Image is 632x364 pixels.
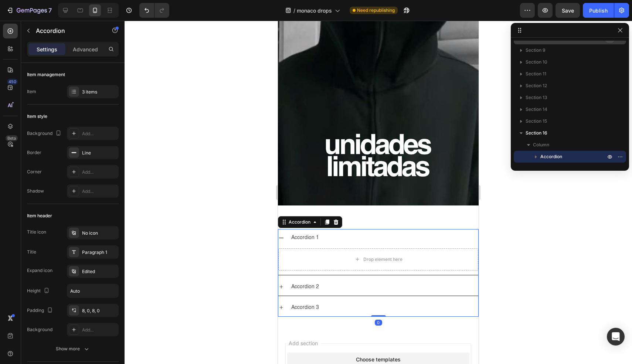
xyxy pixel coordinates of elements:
[555,3,580,18] button: Save
[583,3,614,18] button: Publish
[526,118,547,125] span: Section 15
[6,135,18,141] div: Beta
[27,188,44,194] div: Shadow
[27,71,65,78] div: Item management
[278,21,479,364] iframe: Design area
[27,212,52,219] div: Item header
[82,268,117,275] div: Edited
[36,26,99,35] p: Accordion
[607,328,625,346] div: Open Intercom Messenger
[526,129,547,137] span: Section 16
[3,3,55,18] button: 7
[540,153,562,160] span: Accordion
[82,150,117,156] div: Line
[297,7,332,14] span: monaco drops
[27,326,52,333] div: Background
[27,88,36,95] div: Item
[73,45,98,53] p: Advanced
[82,130,117,137] div: Add...
[526,58,547,66] span: Section 10
[56,345,90,353] div: Show more
[82,89,117,95] div: 3 items
[82,307,117,314] div: 8, 0, 8, 0
[82,249,117,256] div: Paragraph 1
[27,249,36,255] div: Title
[82,188,117,195] div: Add...
[27,149,41,156] div: Border
[526,70,546,78] span: Section 11
[82,327,117,333] div: Add...
[139,3,169,18] div: Undo/Redo
[589,7,608,14] div: Publish
[27,286,51,296] div: Height
[562,7,574,14] span: Save
[27,267,52,274] div: Expand icon
[37,45,57,53] p: Settings
[48,6,52,15] p: 7
[27,169,42,175] div: Corner
[526,94,547,101] span: Section 13
[82,169,117,176] div: Add...
[82,230,117,237] div: No icon
[533,141,549,149] span: Column
[526,47,546,54] span: Section 9
[27,342,119,356] button: Show more
[27,129,63,139] div: Background
[67,284,118,297] input: Auto
[27,229,46,235] div: Title icon
[7,79,18,85] div: 450
[526,106,547,113] span: Section 14
[27,113,47,120] div: Item style
[357,7,395,14] span: Need republishing
[27,306,54,316] div: Padding
[293,7,295,14] span: /
[526,82,547,89] span: Section 12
